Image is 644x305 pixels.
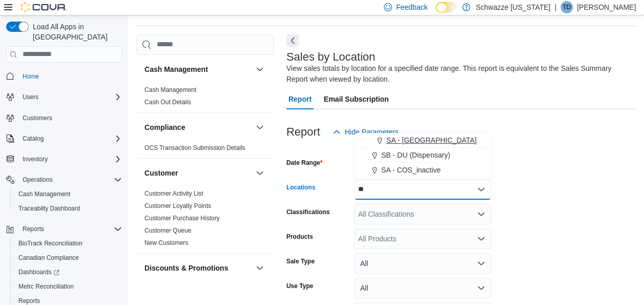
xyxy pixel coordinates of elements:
[18,223,122,235] span: Reports
[477,235,485,243] button: Open list of options
[136,84,274,112] div: Cash Management
[577,1,636,13] p: [PERSON_NAME]
[18,268,59,276] span: Dashboards
[354,133,491,148] button: SA - [GEOGRAPHIC_DATA]
[286,183,316,192] label: Locations
[144,144,245,152] span: OCS Transaction Submission Details
[2,131,126,146] button: Catalog
[10,201,126,216] button: Traceabilty Dashboard
[18,297,40,305] span: Reports
[554,1,556,13] p: |
[396,2,427,12] span: Feedback
[23,93,38,101] span: Users
[477,185,485,194] button: Close list of options
[144,144,245,151] a: OCS Transaction Submission Details
[18,174,57,186] button: Operations
[144,86,196,94] span: Cash Management
[354,278,491,298] button: All
[144,263,228,273] h3: Discounts & Promotions
[23,72,39,81] span: Home
[14,252,122,264] span: Canadian Compliance
[23,225,44,233] span: Reports
[381,150,450,160] span: SB - DU (Dispensary)
[14,252,83,264] a: Canadian Compliance
[10,187,126,201] button: Cash Management
[23,155,48,163] span: Inventory
[144,86,196,93] a: Cash Management
[2,90,126,104] button: Users
[345,127,399,137] span: Hide Parameters
[18,282,74,291] span: Metrc Reconciliation
[354,253,491,274] button: All
[144,239,188,247] span: New Customers
[14,202,84,215] a: Traceabilty Dashboard
[18,174,122,186] span: Operations
[144,168,178,178] h3: Customer
[286,51,376,63] h3: Sales by Location
[18,91,43,103] button: Users
[14,237,87,250] a: BioTrack Reconciliation
[2,173,126,187] button: Operations
[18,153,122,165] span: Inventory
[254,167,266,179] button: Customer
[14,188,74,200] a: Cash Management
[20,2,67,12] img: Cova
[10,265,126,279] a: Dashboards
[435,2,457,13] input: Dark Mode
[286,208,330,216] label: Classifications
[286,34,299,47] button: Next
[18,254,79,262] span: Canadian Compliance
[14,237,122,250] span: BioTrack Reconciliation
[18,223,48,235] button: Reports
[563,1,571,13] span: TD
[18,132,48,145] button: Catalog
[144,202,211,209] a: Customer Loyalty Points
[144,239,188,246] a: New Customers
[10,279,126,294] button: Metrc Reconciliation
[288,89,311,109] span: Report
[18,111,122,124] span: Customers
[144,168,252,178] button: Customer
[14,280,78,293] a: Metrc Reconciliation
[475,1,550,13] p: Schwazze [US_STATE]
[144,214,220,222] span: Customer Purchase History
[435,13,436,13] span: Dark Mode
[324,89,389,109] span: Email Subscription
[386,135,476,145] span: SA - [GEOGRAPHIC_DATA]
[286,257,315,265] label: Sale Type
[328,122,403,142] button: Hide Parameters
[286,282,313,290] label: Use Type
[144,226,191,235] span: Customer Queue
[144,64,252,74] button: Cash Management
[560,1,573,13] div: Tim Defabbo-Winter JR
[23,135,44,143] span: Catalog
[286,159,323,167] label: Date Range
[354,163,491,178] button: SA - COS_inactive
[144,189,203,198] span: Customer Activity List
[286,126,320,138] h3: Report
[144,263,252,273] button: Discounts & Promotions
[18,239,82,247] span: BioTrack Reconciliation
[18,70,43,83] a: Home
[144,190,203,197] a: Customer Activity List
[144,98,191,106] span: Cash Out Details
[286,233,313,241] label: Products
[354,148,491,163] button: SB - DU (Dispensary)
[14,266,122,278] span: Dashboards
[144,227,191,234] a: Customer Queue
[144,64,208,74] h3: Cash Management
[354,133,491,178] div: Choose from the following options
[23,114,52,122] span: Customers
[254,63,266,75] button: Cash Management
[144,122,185,132] h3: Compliance
[18,91,122,103] span: Users
[2,110,126,125] button: Customers
[14,280,122,293] span: Metrc Reconciliation
[14,266,64,278] a: Dashboards
[18,190,70,198] span: Cash Management
[18,204,80,213] span: Traceabilty Dashboard
[18,153,52,165] button: Inventory
[477,210,485,218] button: Open list of options
[14,188,122,200] span: Cash Management
[10,236,126,251] button: BioTrack Reconciliation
